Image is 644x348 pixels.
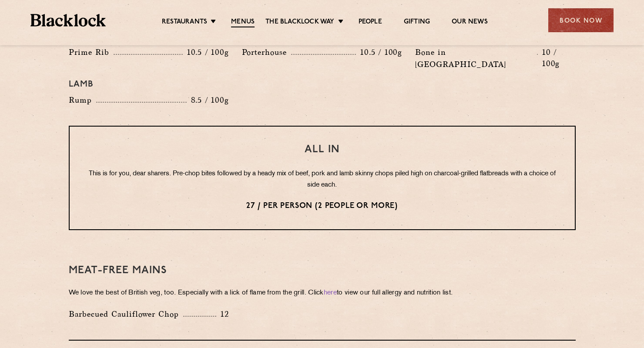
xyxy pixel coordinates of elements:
[356,47,402,58] p: 10.5 / 100g
[324,290,337,296] a: here
[265,18,334,27] a: The Blacklock Way
[404,18,430,27] a: Gifting
[87,168,557,191] p: This is for you, dear sharers. Pre-chop bites followed by a heady mix of beef, pork and lamb skin...
[69,287,576,299] p: We love the best of British veg, too. Especially with a lick of flame from the grill. Click to vi...
[231,18,255,27] a: Menus
[538,47,576,69] p: 10 / 100g
[242,46,291,58] p: Porterhouse
[69,79,576,90] h4: Lamb
[359,18,382,27] a: People
[183,47,229,58] p: 10.5 / 100g
[415,46,537,70] p: Bone in [GEOGRAPHIC_DATA]
[69,265,576,276] h3: Meat-Free mains
[162,18,207,27] a: Restaurants
[30,14,106,27] img: BL_Textured_Logo-footer-cropped.svg
[69,94,96,106] p: Rump
[87,201,557,212] p: 27 / per person (2 people or more)
[452,18,488,27] a: Our News
[187,94,229,106] p: 8.5 / 100g
[548,8,614,32] div: Book Now
[69,308,183,320] p: Barbecued Cauliflower Chop
[216,308,229,320] p: 12
[87,144,557,155] h3: All In
[69,46,114,58] p: Prime Rib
